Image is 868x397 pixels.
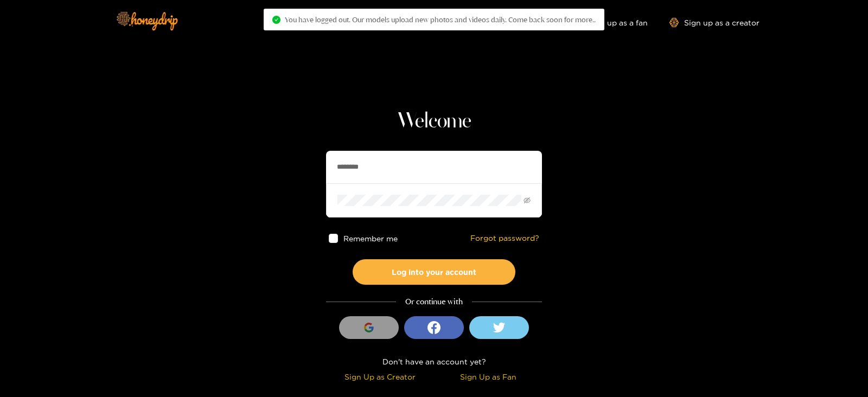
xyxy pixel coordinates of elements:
h1: Welcome [326,108,542,135]
span: You have logged out. Our models upload new photos and videos daily. Come back soon for more.. [285,15,596,24]
a: Sign up as a creator [669,18,759,27]
span: eye-invisible [524,197,531,204]
div: Or continue with [326,296,542,308]
div: Sign Up as Fan [437,370,539,383]
div: Sign Up as Creator [329,370,431,383]
div: Don't have an account yet? [326,355,542,368]
span: Remember me [343,234,398,242]
button: Log into your account [353,259,515,285]
a: Sign up as a fan [573,18,648,27]
span: check-circle [272,16,280,24]
a: Forgot password? [470,234,539,243]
